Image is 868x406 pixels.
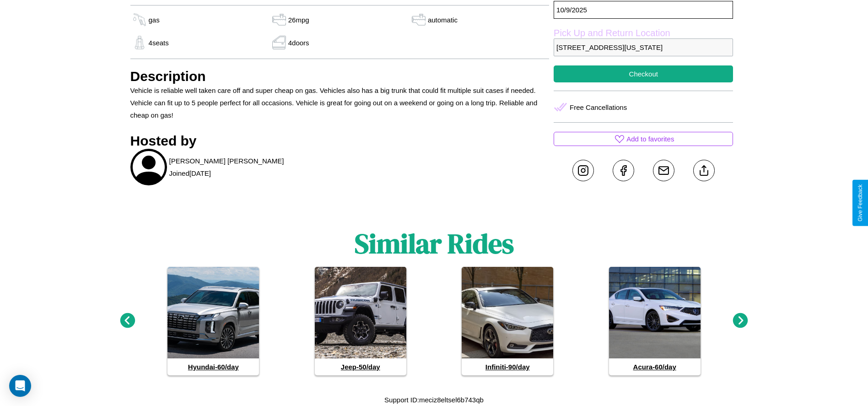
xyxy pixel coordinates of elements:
[130,13,149,27] img: gas
[609,267,701,375] a: Acura-60/day
[130,36,149,49] img: gas
[428,14,458,26] p: automatic
[288,37,309,49] p: 4 doors
[554,132,733,146] button: Add to favorites
[169,155,284,167] p: [PERSON_NAME] [PERSON_NAME]
[462,358,553,375] h4: Infiniti - 90 /day
[554,28,733,38] label: Pick Up and Return Location
[167,358,259,375] h4: Hyundai - 60 /day
[609,358,701,375] h4: Acura - 60 /day
[288,14,309,26] p: 26 mpg
[570,101,627,114] p: Free Cancellations
[149,37,169,49] p: 4 seats
[270,36,288,49] img: gas
[410,13,428,27] img: gas
[149,14,160,26] p: gas
[130,84,550,121] p: Vehicle is reliable well taken care off and super cheap on gas. Vehicles also has a big trunk tha...
[315,267,406,375] a: Jeep-50/day
[270,13,288,27] img: gas
[355,225,514,262] h1: Similar Rides
[130,69,550,84] h3: Description
[554,65,733,82] button: Checkout
[857,184,863,222] div: Give Feedback
[169,167,211,179] p: Joined [DATE]
[462,267,553,375] a: Infiniti-90/day
[130,133,550,149] h3: Hosted by
[315,358,406,375] h4: Jeep - 50 /day
[554,1,733,19] p: 10 / 9 / 2025
[554,38,733,56] p: [STREET_ADDRESS][US_STATE]
[384,394,484,406] p: Support ID: meciz8eltsel6b743qb
[626,133,674,145] p: Add to favorites
[167,267,259,375] a: Hyundai-60/day
[9,375,31,397] div: Open Intercom Messenger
